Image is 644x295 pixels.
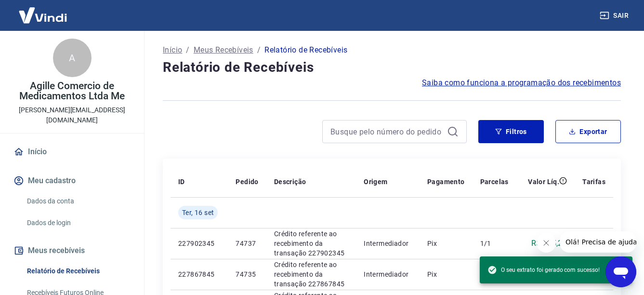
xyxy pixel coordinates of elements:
img: Vindi [12,0,74,30]
p: [PERSON_NAME][EMAIL_ADDRESS][DOMAIN_NAME] [8,105,136,125]
p: 227867845 [178,269,220,279]
p: Relatório de Recebíveis [264,44,347,56]
button: Meu cadastro [12,170,132,191]
p: / [257,44,261,56]
p: Pagamento [427,177,465,187]
h4: Relatório de Recebíveis [163,58,621,77]
span: O seu extrato foi gerado com sucesso! [487,265,600,275]
span: Olá! Precisa de ajuda? [6,7,81,14]
a: Saiba como funciona a programação dos recebimentos [422,77,621,89]
p: Agille Comercio de Medicamentos Ltda Me [8,81,136,101]
p: R$ 575,21 [531,238,567,249]
a: Dados da conta [23,191,132,211]
button: Meus recebíveis [12,240,132,261]
a: Dados de login [23,213,132,233]
iframe: Fechar mensagem [537,233,556,253]
p: ID [178,177,185,187]
div: A [53,39,92,77]
p: 1/1 [480,239,509,248]
p: Origem [364,177,387,187]
iframe: Botão para abrir a janela de mensagens [605,256,636,287]
button: Filtros [478,120,544,143]
input: Busque pelo número do pedido [330,124,443,139]
p: Descrição [274,177,306,187]
p: Crédito referente ao recebimento da transação 227902345 [274,229,348,258]
p: Pedido [236,177,258,187]
p: Intermediador [364,239,412,248]
a: Início [163,44,182,56]
p: / [186,44,189,56]
a: Início [12,141,132,162]
p: 74737 [236,239,258,248]
a: Relatório de Recebíveis [23,261,132,281]
p: Crédito referente ao recebimento da transação 227867845 [274,260,348,289]
p: 227902345 [178,239,220,248]
button: Sair [598,7,632,25]
p: Pix [427,269,465,279]
iframe: Mensagem da empresa [560,231,636,253]
p: Intermediador [364,269,412,279]
p: Valor Líq. [528,177,559,187]
span: Ter, 16 set [182,208,214,217]
p: Parcelas [480,177,509,187]
a: Meus Recebíveis [194,44,253,56]
p: Pix [427,239,465,248]
p: 74735 [236,269,258,279]
button: Exportar [555,120,621,143]
p: Tarifas [582,177,605,187]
